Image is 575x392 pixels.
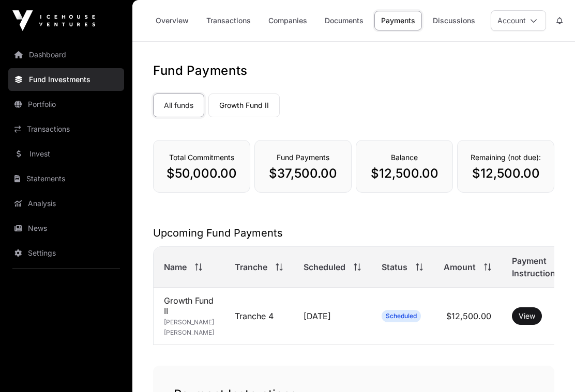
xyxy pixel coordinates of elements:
[8,217,124,240] a: News
[8,93,124,116] a: Portfolio
[374,11,422,30] a: Payments
[382,261,407,273] span: Status
[164,165,239,182] p: $50,000.00
[164,318,214,336] span: [PERSON_NAME] [PERSON_NAME]
[8,118,124,140] a: Transactions
[471,153,541,162] span: Remaining (not due):
[235,261,267,273] span: Tranche
[491,10,546,31] button: Account
[169,153,234,162] span: Total Commitments
[277,153,329,162] span: Fund Payments
[8,143,124,165] a: Invest
[367,165,442,182] p: $12,500.00
[153,62,554,79] h1: Fund Payments
[8,167,124,190] a: Statements
[224,288,293,345] td: Tranche 4
[8,68,124,91] a: Fund Investments
[164,261,187,273] span: Name
[149,11,195,30] a: Overview
[153,226,554,240] h2: Upcoming Fund Payments
[386,312,417,320] span: Scheduled
[153,93,204,117] a: All funds
[154,288,224,345] td: Growth Fund II
[426,11,482,30] a: Discussions
[8,43,124,66] a: Dashboard
[8,242,124,264] a: Settings
[318,11,370,30] a: Documents
[391,153,418,162] span: Balance
[523,342,575,392] iframe: Chat Widget
[208,93,280,117] a: Growth Fund II
[444,261,476,273] span: Amount
[512,307,542,325] button: View
[8,192,124,215] a: Analysis
[12,10,95,31] img: Icehouse Ventures Logo
[265,165,341,182] p: $37,500.00
[468,165,543,182] p: $12,500.00
[446,311,491,321] span: $12,500.00
[262,11,314,30] a: Companies
[512,255,560,279] span: Payment Instructions
[293,288,371,345] td: [DATE]
[200,11,258,30] a: Transactions
[304,261,345,273] span: Scheduled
